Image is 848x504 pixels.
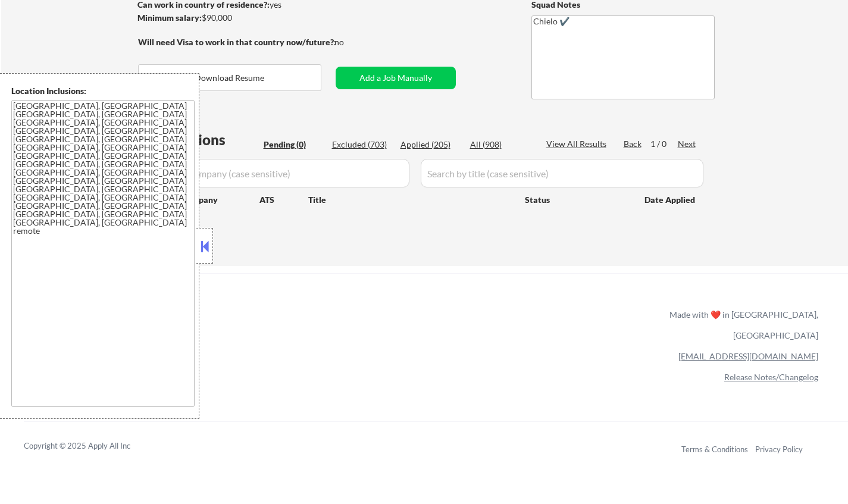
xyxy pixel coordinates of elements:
strong: Will need Visa to work in that country now/future?: [138,37,336,47]
a: [EMAIL_ADDRESS][DOMAIN_NAME] [678,351,818,361]
div: All (908) [470,139,530,151]
div: Pending (0) [264,139,323,151]
div: Company [182,194,259,206]
div: Excluded (703) [332,139,392,151]
div: no [334,36,368,48]
div: $90,000 [137,12,336,24]
strong: Minimum salary: [137,12,202,23]
input: Search by title (case sensitive) [421,159,703,187]
div: Made with ❤️ in [GEOGRAPHIC_DATA], [GEOGRAPHIC_DATA] [665,304,818,346]
div: Title [308,194,514,206]
div: Location Inclusions: [11,85,195,97]
div: 1 / 0 [650,138,678,150]
a: Terms & Conditions [681,444,748,454]
div: Applied (205) [400,139,460,151]
div: Date Applied [644,194,697,206]
button: Download Resume [138,64,321,91]
div: Next [678,138,697,150]
div: View All Results [546,138,610,150]
input: Search by company (case sensitive) [142,159,409,187]
div: Copyright © 2025 Apply All Inc [24,440,161,452]
button: Add a Job Manually [336,67,456,89]
div: Status [525,189,627,210]
a: Privacy Policy [755,444,803,454]
a: Release Notes/Changelog [724,372,818,382]
div: ATS [259,194,308,206]
div: Back [624,138,643,150]
a: Refer & earn free applications 👯‍♀️ [24,321,421,333]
